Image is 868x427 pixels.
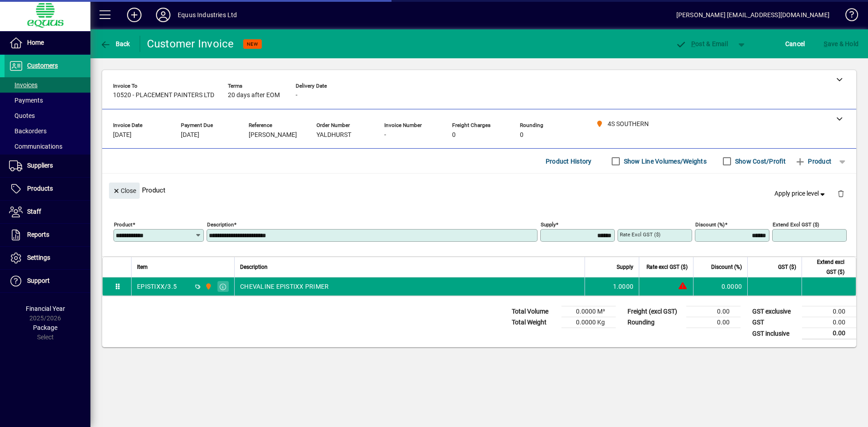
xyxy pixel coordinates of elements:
[149,7,178,23] button: Profile
[802,328,856,339] td: 0.00
[507,306,561,317] td: Total Volume
[622,157,707,166] label: Show Line Volumes/Weights
[102,174,856,206] div: Product
[113,92,214,99] span: 10520 - PLACEMENT PAINTERS LTD
[839,2,857,31] a: Knowledge Base
[620,231,660,238] mat-label: Rate excl GST ($)
[802,317,856,328] td: 0.00
[733,157,786,166] label: Show Cost/Profit
[203,282,213,291] span: 4S SOUTHERN
[693,277,747,296] td: 0.0000
[691,40,695,47] span: P
[100,40,130,47] span: Back
[296,92,297,99] span: -
[541,221,556,228] mat-label: Supply
[785,37,805,51] span: Cancel
[617,262,633,272] span: Supply
[247,41,258,47] span: NEW
[507,317,561,328] td: Total Weight
[790,153,836,169] button: Product
[240,282,329,291] span: CHEVALINE EPISTIXX PRIMER
[748,306,802,317] td: GST exclusive
[207,221,234,228] mat-label: Description
[249,131,297,139] span: [PERSON_NAME]
[5,77,90,93] a: Invoices
[137,282,177,291] div: EPISTIXX/3.5
[9,112,35,119] span: Quotes
[546,154,592,169] span: Product History
[613,282,634,291] span: 1.0000
[821,36,861,52] button: Save & Hold
[695,221,725,228] mat-label: Discount (%)
[114,221,132,228] mat-label: Product
[802,306,856,317] td: 0.00
[107,186,142,194] app-page-header-button: Close
[26,305,65,312] span: Financial Year
[771,186,830,202] button: Apply price level
[824,37,859,51] span: ave & Hold
[452,131,456,139] span: 0
[671,36,732,52] button: Post & Email
[5,178,90,200] a: Products
[181,131,199,139] span: [DATE]
[748,328,802,339] td: GST inclusive
[33,324,57,331] span: Package
[137,262,148,272] span: Item
[623,317,686,328] td: Rounding
[561,317,616,328] td: 0.0000 Kg
[5,201,90,223] a: Staff
[27,277,50,284] span: Support
[240,262,268,272] span: Description
[9,97,43,104] span: Payments
[783,36,807,52] button: Cancel
[686,317,741,328] td: 0.00
[5,270,90,292] a: Support
[686,306,741,317] td: 0.00
[27,208,41,215] span: Staff
[5,155,90,177] a: Suppliers
[711,262,742,272] span: Discount (%)
[676,8,830,22] div: [PERSON_NAME] [EMAIL_ADDRESS][DOMAIN_NAME]
[228,92,280,99] span: 20 days after EOM
[27,162,53,169] span: Suppliers
[748,317,802,328] td: GST
[178,8,237,22] div: Equus Industries Ltd
[773,221,819,228] mat-label: Extend excl GST ($)
[109,183,140,199] button: Close
[795,154,831,169] span: Product
[824,40,827,47] span: S
[27,185,53,192] span: Products
[5,93,90,108] a: Payments
[646,262,688,272] span: Rate excl GST ($)
[384,131,386,139] span: -
[5,108,90,123] a: Quotes
[120,7,149,23] button: Add
[113,183,136,198] span: Close
[113,131,132,139] span: [DATE]
[27,231,49,238] span: Reports
[9,81,38,89] span: Invoices
[774,189,827,198] span: Apply price level
[830,183,852,204] button: Delete
[561,306,616,317] td: 0.0000 M³
[27,62,58,69] span: Customers
[147,37,234,51] div: Customer Invoice
[542,153,595,169] button: Product History
[778,262,796,272] span: GST ($)
[5,123,90,139] a: Backorders
[90,36,140,52] app-page-header-button: Back
[623,306,686,317] td: Freight (excl GST)
[316,131,351,139] span: YALDHURST
[5,139,90,154] a: Communications
[830,189,852,197] app-page-header-button: Delete
[27,39,44,46] span: Home
[98,36,132,52] button: Back
[27,254,50,261] span: Settings
[807,257,844,277] span: Extend excl GST ($)
[9,143,62,150] span: Communications
[5,224,90,246] a: Reports
[9,127,47,135] span: Backorders
[520,131,524,139] span: 0
[5,32,90,54] a: Home
[675,40,728,47] span: ost & Email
